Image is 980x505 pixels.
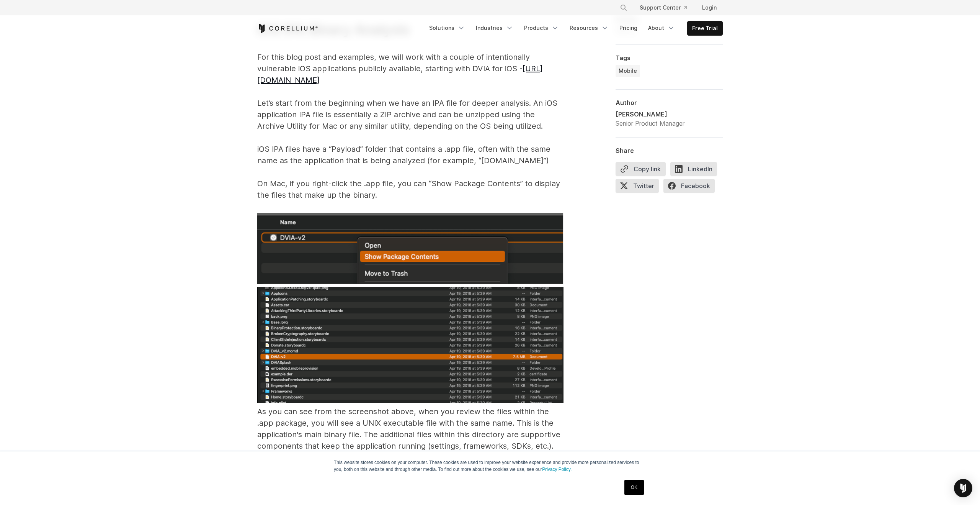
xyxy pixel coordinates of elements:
p: This website stores cookies on your computer. These cookies are used to improve your website expe... [334,459,646,473]
button: Search [617,1,630,15]
a: Twitter [616,179,663,196]
div: Navigation Menu [425,21,723,36]
a: Login [696,1,723,15]
a: OK [624,480,644,495]
a: Industries [471,21,518,35]
a: Resources [565,21,613,35]
div: Share [616,147,723,154]
span: Twitter [616,179,659,193]
img: DVIA V-2 In the Applications folder [257,287,563,403]
a: LinkedIn [670,162,722,179]
a: Support Center [634,1,693,15]
span: Facebook [663,179,715,193]
a: Products [519,21,563,35]
a: Corellium Home [257,24,318,33]
div: Open Intercom Messenger [954,479,972,497]
span: LinkedIn [670,162,717,176]
a: Solutions [425,21,470,35]
a: Free Trial [688,21,722,35]
img: DVIA-v2, Show package contents [257,213,563,284]
div: [PERSON_NAME] [616,110,684,119]
a: Pricing [615,21,642,35]
a: Mobile [616,65,640,77]
div: Senior Product Manager [616,119,684,128]
span: Mobile [619,67,637,75]
a: Privacy Policy. [542,467,572,472]
span: As you can see from the screenshot above, when you review the files within the .app package, you ... [257,407,560,451]
div: Tags [616,54,723,62]
a: Facebook [663,179,719,196]
button: Copy link [616,162,666,176]
div: Navigation Menu [611,1,723,15]
div: Author [616,99,723,107]
a: About [644,21,679,35]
